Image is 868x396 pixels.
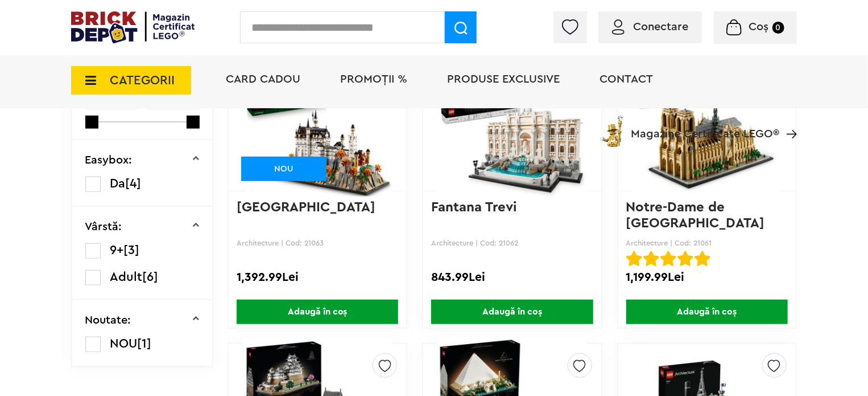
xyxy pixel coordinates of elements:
span: Coș [749,21,769,32]
img: Evaluare cu stele [695,251,710,267]
div: 843.99Lei [431,270,593,285]
a: Conectare [612,21,688,32]
a: Produse exclusive [447,74,560,85]
div: 1,392.99Lei [237,270,398,285]
div: NOU [241,157,326,181]
span: [1] [138,337,152,350]
span: [4] [126,177,142,190]
span: Adaugă în coș [237,300,398,324]
p: Architecture | Cod: 21061 [626,239,788,247]
small: 0 [772,22,784,34]
a: PROMOȚII % [340,74,407,85]
span: Conectare [633,21,688,32]
a: Adaugă în coș [229,300,406,324]
span: Da [110,177,126,190]
span: [6] [143,271,159,283]
div: 1,199.99Lei [626,270,788,285]
p: Easybox: [85,154,133,166]
a: Card Cadou [226,74,300,85]
span: Magazine Certificate LEGO® [631,113,779,140]
p: Architecture | Cod: 21063 [237,239,398,247]
img: Evaluare cu stele [660,251,676,267]
a: Magazine Certificate LEGO® [779,113,797,125]
span: Adult [110,271,143,283]
span: CATEGORII [110,74,175,87]
img: Evaluare cu stele [677,251,693,267]
a: [GEOGRAPHIC_DATA] [237,201,375,214]
p: Noutate: [85,315,131,326]
img: Evaluare cu stele [626,251,642,267]
a: Fantana Trevi [431,201,516,214]
p: Vârstă: [85,221,122,232]
p: Architecture | Cod: 21062 [431,239,593,247]
a: Adaugă în coș [423,300,601,324]
span: Adaugă în coș [431,300,593,324]
a: Adaugă în coș [618,300,796,324]
span: 9+ [110,244,124,256]
a: Contact [600,74,653,85]
span: NOU [110,337,138,350]
a: Notre-Dame de [GEOGRAPHIC_DATA] [626,201,765,230]
img: Evaluare cu stele [643,251,659,267]
span: Adaugă în coș [626,300,788,324]
span: [3] [124,244,140,256]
